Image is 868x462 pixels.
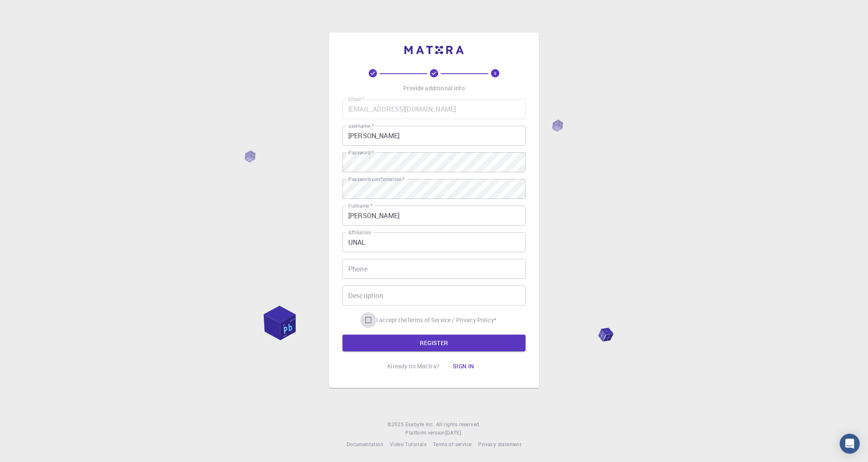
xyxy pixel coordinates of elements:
[445,429,463,437] a: [DATE].
[407,316,496,324] p: Terms of Service / Privacy Policy *
[348,229,371,236] label: Affiliation
[405,429,445,437] span: Platform version
[376,316,407,324] span: I accept the
[478,441,521,447] span: Privacy statement
[446,358,481,375] button: Sign in
[347,440,383,449] a: Documentation
[403,84,464,92] p: Provide additional info
[348,176,404,183] label: Password confirmation
[342,335,526,351] button: REGISTER
[387,362,439,370] p: Already on Mat3ra?
[347,441,383,447] span: Documentation
[348,202,372,209] label: Fullname
[840,434,860,454] div: Open Intercom Messenger
[436,420,481,429] span: All rights reserved.
[390,441,427,447] span: Video Tutorials
[387,420,405,429] span: © 2025
[405,421,434,427] span: Exabyte Inc.
[348,96,364,103] label: Email
[433,440,471,449] a: Terms of service
[494,70,496,76] text: 3
[405,420,434,429] a: Exabyte Inc.
[445,429,463,436] span: [DATE] .
[348,122,374,129] label: username
[348,149,374,156] label: Password
[433,441,471,447] span: Terms of service
[407,316,496,324] a: Terms of Service / Privacy Policy*
[478,440,521,449] a: Privacy statement
[390,440,427,449] a: Video Tutorials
